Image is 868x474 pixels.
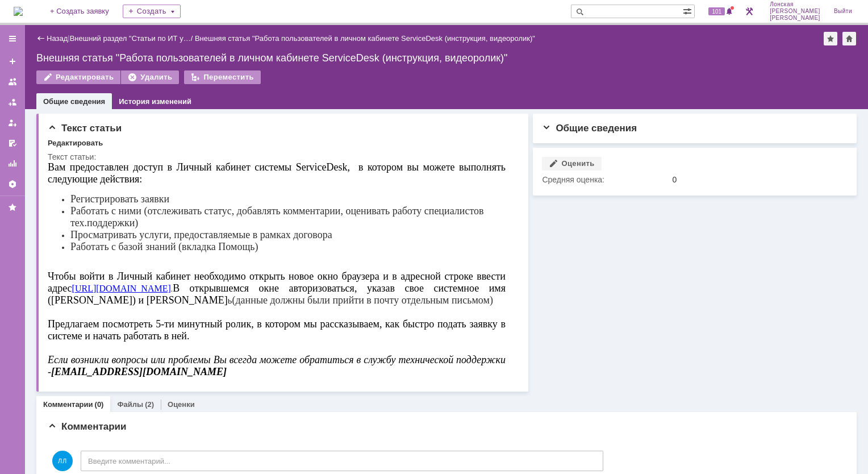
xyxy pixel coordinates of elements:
[742,5,756,18] a: Перейти в интерфейс администратора
[542,175,670,184] div: Средняя оценка:
[24,124,123,132] a: [URL][DOMAIN_NAME]
[14,7,23,16] a: Перейти на домашнюю страницу
[43,400,93,409] a: Комментарии
[145,400,154,409] div: (2)
[842,32,856,45] div: Сделать домашней страницей
[48,152,515,161] div: Текст статьи:
[68,34,69,42] div: |
[3,52,22,70] a: Создать заявку
[117,400,143,409] a: Файлы
[48,123,122,134] span: Текст статьи
[168,400,195,409] a: Оценки
[23,44,436,67] span: Работать с ними (отслеживать статус, добавлять комментарии, оценивать работу специалистов тех.под...
[23,80,210,91] span: Работать с базой знаний (вкладка Помощь)
[3,155,22,173] a: Отчеты
[184,133,445,144] span: (данные должны были прийти в почту отдельным письмом)
[48,139,103,148] div: Редактировать
[14,7,23,16] img: logo
[3,175,22,193] a: Настройки
[43,97,105,106] a: Общие сведения
[542,123,637,134] span: Общие сведения
[123,5,181,18] div: Создать
[3,73,22,91] a: Заявки на командах
[770,8,820,15] span: [PERSON_NAME]
[195,34,535,43] div: Внешняя статья "Работа пользователей в личном кабинете ServiceDesk (инструкция, видеоролик)"
[824,32,837,45] div: Добавить в избранное
[48,421,126,432] span: Комментарии
[52,451,73,471] span: ЛЛ
[672,175,842,184] div: 0
[36,52,857,64] div: Внешняя статья "Работа пользователей в личном кабинете ServiceDesk (инструкция, видеоролик)"
[770,15,820,22] span: [PERSON_NAME]
[24,124,126,132] span: .
[47,34,68,43] a: Назад
[3,134,22,152] a: Мои согласования
[3,114,22,132] a: Мои заявки
[23,32,122,43] span: Регистрировать заявки
[708,7,725,15] span: 101
[24,122,123,132] span: [URL][DOMAIN_NAME]
[119,97,191,106] a: История изменений
[70,34,191,43] a: Внешний раздел "Статьи по ИТ у…
[3,205,179,216] strong: [EMAIL_ADDRESS][DOMAIN_NAME]
[3,93,22,111] a: Заявки в моей ответственности
[683,5,694,16] span: Расширенный поиск
[95,400,104,409] div: (0)
[770,1,820,8] span: Лонская
[23,68,285,79] span: Просматривать услуги, предоставляемые в рамках договора
[70,34,195,43] div: /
